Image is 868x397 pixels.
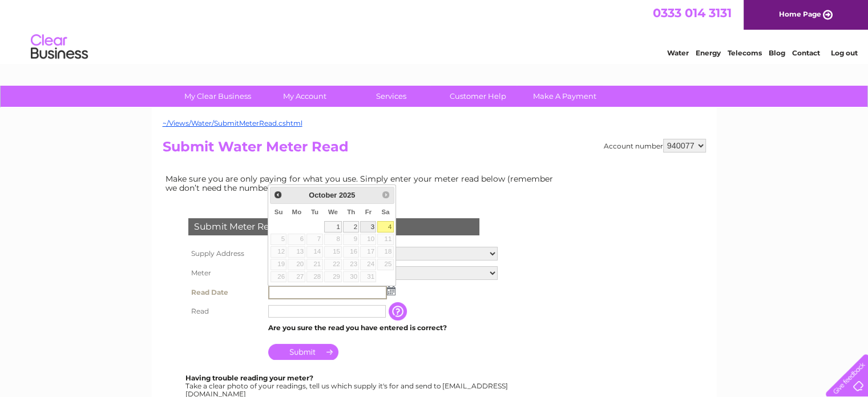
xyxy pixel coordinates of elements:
a: ~/Views/Water/SubmitMeterRead.cshtml [163,119,302,127]
th: Read Date [185,283,265,302]
a: Telecoms [728,49,762,57]
a: Contact [792,49,820,57]
a: Make A Payment [518,86,612,107]
a: 2 [343,221,359,232]
a: 0333 014 3131 [653,6,732,20]
a: Prev [272,189,285,202]
span: Thursday [347,208,355,215]
td: Are you sure the read you have entered is correct? [265,320,500,335]
a: My Clear Business [171,86,265,107]
h2: Submit Water Meter Read [163,139,706,161]
a: Customer Help [431,86,525,107]
th: Supply Address [185,244,265,263]
b: Having trouble reading your meter? [185,374,313,382]
th: Read [185,302,265,320]
a: Energy [696,49,721,57]
a: 4 [377,221,393,232]
div: Clear Business is a trading name of Verastar Limited (registered in [GEOGRAPHIC_DATA] No. 3667643... [165,6,704,55]
a: Log out [830,49,857,57]
a: 1 [324,221,342,232]
span: 2025 [339,191,355,199]
a: My Account [257,86,352,107]
a: Water [667,49,689,57]
th: Meter [185,263,265,283]
span: October [309,191,337,199]
span: Sunday [274,208,283,215]
span: Saturday [381,208,389,215]
span: Tuesday [311,208,318,215]
img: logo.png [30,30,88,65]
a: 3 [360,221,376,232]
input: Submit [268,344,338,360]
a: Blog [769,49,785,57]
span: Wednesday [328,208,338,215]
span: Friday [365,208,372,215]
div: Account number [604,139,706,153]
span: Prev [273,190,282,199]
span: Monday [292,208,302,215]
div: Submit Meter Read [188,218,479,235]
img: ... [387,286,395,295]
a: Services [344,86,438,107]
td: Make sure you are only paying for what you use. Simply enter your meter read below (remember we d... [163,171,562,195]
input: Information [389,302,409,320]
